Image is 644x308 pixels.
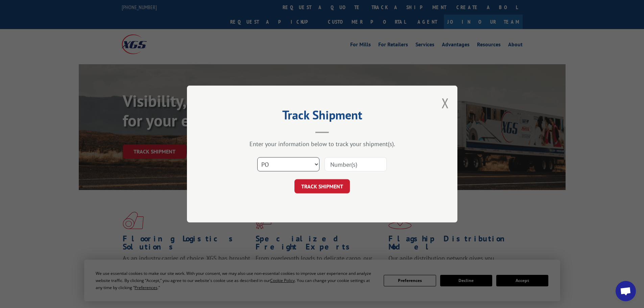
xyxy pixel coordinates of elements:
input: Number(s) [325,157,387,171]
button: Close modal [442,94,449,112]
div: Enter your information below to track your shipment(s). [221,140,424,148]
h2: Track Shipment [221,110,424,123]
button: TRACK SHIPMENT [294,179,350,193]
div: Open chat [616,281,636,301]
